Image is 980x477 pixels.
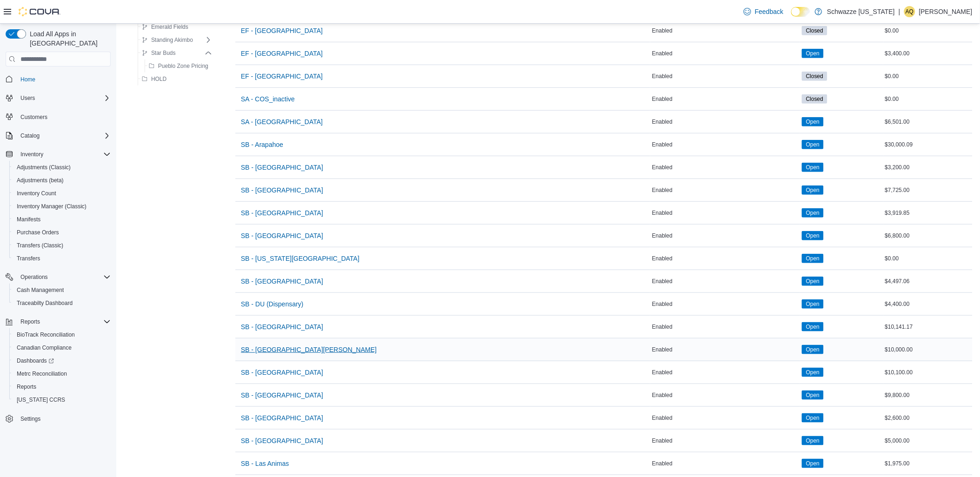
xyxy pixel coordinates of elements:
button: Customers [2,110,114,124]
nav: Complex example [6,68,111,450]
span: Standing Akimbo [151,36,193,44]
span: Closed [802,94,827,104]
span: Purchase Orders [13,227,111,238]
div: $3,200.00 [883,162,973,173]
span: Customers [20,113,47,121]
a: Dashboards [9,354,114,367]
span: Open [806,254,820,263]
div: Enabled [650,71,800,82]
span: Open [806,437,820,445]
span: SB - [US_STATE][GEOGRAPHIC_DATA] [241,254,360,263]
span: Closed [806,72,823,80]
button: Manifests [9,213,114,226]
button: Transfers [9,252,114,265]
span: Closed [806,95,823,103]
span: Settings [17,413,111,424]
span: Inventory [17,149,111,160]
div: $2,600.00 [883,412,973,424]
button: SB - DU (Dispensary) [237,295,307,313]
a: Cash Management [13,285,67,296]
span: Open [802,322,824,331]
button: SB - Arapahoe [237,135,287,154]
span: Settings [20,415,40,423]
button: SB - [GEOGRAPHIC_DATA] [237,204,327,222]
span: Canadian Compliance [17,344,72,351]
span: Cash Management [17,286,64,294]
button: Cash Management [9,284,114,297]
span: Open [806,368,820,377]
div: Enabled [650,321,800,332]
img: Cova [19,7,60,16]
span: EF - [GEOGRAPHIC_DATA] [241,72,323,81]
div: $0.00 [883,71,973,82]
div: Enabled [650,367,800,378]
a: Metrc Reconciliation [13,368,71,379]
div: Enabled [650,344,800,355]
div: Enabled [650,458,800,469]
span: Open [802,436,824,445]
span: Open [802,117,824,126]
button: BioTrack Reconciliation [9,328,114,341]
span: AQ [906,6,913,17]
button: SB - [GEOGRAPHIC_DATA] [237,318,327,336]
span: Open [806,391,820,399]
span: EF - [GEOGRAPHIC_DATA] [241,49,323,58]
div: $4,497.06 [883,276,973,287]
div: Enabled [650,390,800,401]
button: SB - [GEOGRAPHIC_DATA] [237,181,327,199]
a: Adjustments (beta) [13,175,67,186]
div: $6,501.00 [883,116,973,127]
span: Users [20,94,35,102]
a: Feedback [740,2,787,21]
span: BioTrack Reconciliation [13,329,111,340]
input: Dark Mode [791,7,811,17]
button: Inventory [17,149,47,160]
span: Customers [17,111,111,123]
div: Enabled [650,412,800,424]
div: Enabled [650,253,800,264]
span: SB - [GEOGRAPHIC_DATA] [241,163,323,172]
span: Open [802,163,824,172]
button: Users [2,92,114,105]
span: Open [802,208,824,218]
span: SB - Las Animas [241,459,289,468]
span: Open [806,277,820,285]
button: SA - [GEOGRAPHIC_DATA] [237,113,327,131]
a: Inventory Count [13,188,60,199]
span: SA - COS_inactive [241,94,295,104]
button: Reports [17,316,44,327]
span: Dashboards [17,357,54,364]
span: Open [806,49,820,58]
button: Canadian Compliance [9,341,114,354]
button: SB - [GEOGRAPHIC_DATA] [237,386,327,404]
div: $3,919.85 [883,207,973,219]
span: Reports [20,318,40,325]
a: Inventory Manager (Classic) [13,201,90,212]
a: Manifests [13,214,44,225]
div: Enabled [650,185,800,196]
span: Open [802,231,824,240]
div: $10,141.17 [883,321,973,332]
button: Reports [9,380,114,393]
div: $1,975.00 [883,458,973,469]
button: Emerald Fields [138,21,192,33]
div: $0.00 [883,25,973,36]
span: Pueblo Zone Pricing [158,62,208,70]
button: Traceabilty Dashboard [9,297,114,310]
span: Load All Apps in [GEOGRAPHIC_DATA] [26,29,111,48]
button: Settings [2,412,114,425]
span: Closed [802,72,827,81]
div: Enabled [650,25,800,36]
span: SB - [GEOGRAPHIC_DATA] [241,185,323,195]
span: Open [806,209,820,217]
button: Reports [2,315,114,328]
span: HOLD [151,75,167,83]
span: Open [806,459,820,468]
span: Closed [806,26,823,35]
span: Open [802,140,824,149]
button: Star Buds [138,47,180,59]
span: Reports [13,381,111,392]
span: SB - [GEOGRAPHIC_DATA][PERSON_NAME] [241,345,377,354]
span: Open [806,300,820,308]
button: Standing Akimbo [138,34,197,46]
